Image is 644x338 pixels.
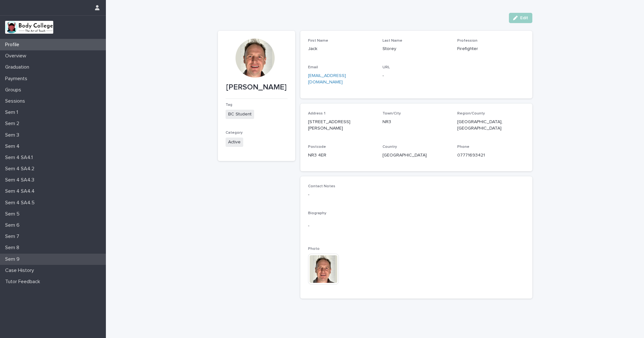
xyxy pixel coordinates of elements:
p: Sem 3 [3,132,24,138]
p: Sem 9 [3,256,25,262]
p: Sem 7 [3,233,24,240]
p: Groups [3,87,26,93]
p: [PERSON_NAME] [226,83,288,92]
p: Sem 4 SA4.1 [3,155,38,161]
span: Biography [308,211,326,215]
span: Category [226,131,243,135]
span: Region/County [457,112,485,115]
button: Edit [509,13,532,23]
span: Active [226,138,243,147]
a: [EMAIL_ADDRESS][DOMAIN_NAME] [308,73,346,85]
span: BC Student [226,110,254,119]
span: Photo [308,247,320,251]
p: Sem 4 SA4.5 [3,200,40,206]
p: Sem 8 [3,245,24,251]
span: Tag [226,103,232,107]
span: First Name [308,39,328,43]
p: - [308,191,525,198]
p: NR3 4ER [308,152,375,159]
p: Firefighter [457,46,524,52]
p: Sem 4 [3,143,25,149]
a: 07771693421 [457,153,485,157]
span: Last Name [382,39,402,43]
span: Town/City [382,112,401,115]
span: Postcode [308,145,326,149]
p: Jack [308,46,375,52]
p: - [308,223,525,229]
p: Sessions [3,98,30,104]
p: Tutor Feedback [3,279,45,285]
img: xvtzy2PTuGgGH0xbwGb2 [5,21,53,34]
p: Sem 2 [3,121,24,127]
p: Sem 1 [3,109,23,115]
p: Sem 4 SA4.2 [3,166,39,172]
p: Case History [3,267,39,274]
span: Country [382,145,397,149]
p: [STREET_ADDRESS][PERSON_NAME] [308,119,375,132]
span: Profession [457,39,477,43]
p: Overview [3,53,31,59]
p: Sem 5 [3,211,25,217]
span: Contact Notes [308,184,335,188]
span: Phone [457,145,469,149]
p: Sem 4 SA4.4 [3,188,40,194]
p: Graduation [3,64,34,70]
p: Storey [382,46,450,52]
p: - [382,72,450,79]
span: Email [308,65,318,69]
span: Address 1 [308,112,325,115]
p: [GEOGRAPHIC_DATA], [GEOGRAPHIC_DATA] [457,119,524,132]
p: Sem 6 [3,222,25,228]
p: Payments [3,76,32,82]
p: [GEOGRAPHIC_DATA] [382,152,450,159]
p: NR3 [382,119,450,125]
span: URL [382,65,390,69]
p: Profile [3,42,24,48]
span: Edit [520,16,528,20]
p: Sem 4 SA4.3 [3,177,39,183]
